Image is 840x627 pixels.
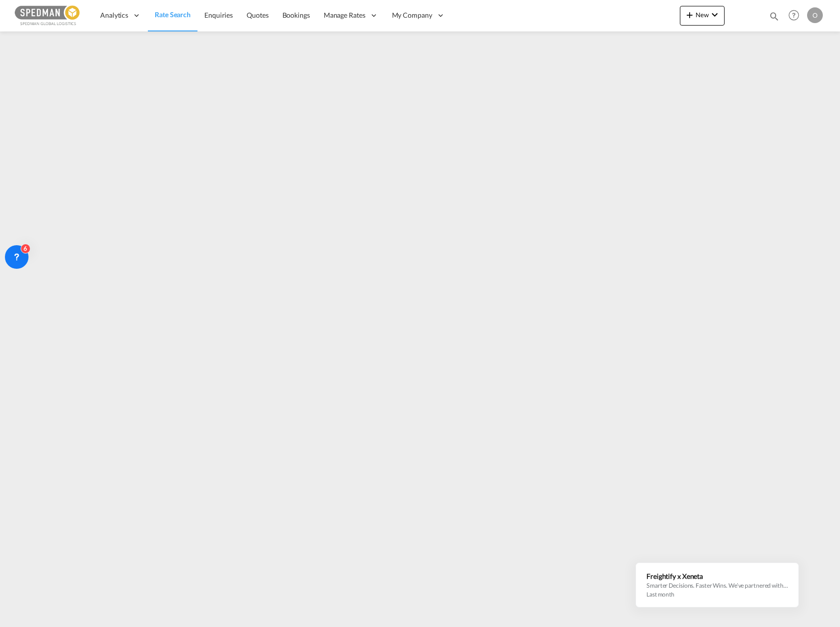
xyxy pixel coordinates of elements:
[15,4,81,27] img: c12ca350ff1b11efb6b291369744d907.png
[204,11,233,19] span: Enquiries
[282,11,310,19] span: Bookings
[684,11,721,19] span: New
[680,6,725,26] button: icon-plus 400-fgNewicon-chevron-down
[155,10,191,19] span: Rate Search
[769,11,780,26] div: icon-magnify
[807,7,823,23] div: O
[709,9,721,21] md-icon: icon-chevron-down
[247,11,268,19] span: Quotes
[100,10,128,20] span: Analytics
[785,7,807,25] div: Help
[769,11,780,22] md-icon: icon-magnify
[785,7,802,24] span: Help
[324,10,365,20] span: Manage Rates
[392,10,432,20] span: My Company
[684,9,696,21] md-icon: icon-plus 400-fg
